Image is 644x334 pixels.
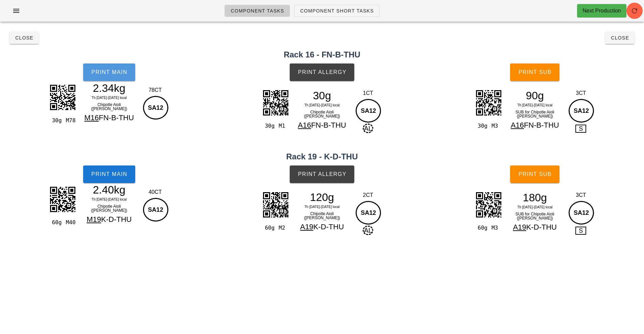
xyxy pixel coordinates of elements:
[276,224,290,232] div: M2
[141,188,169,196] div: 40CT
[15,35,33,41] span: Close
[489,122,503,130] div: M3
[230,8,284,14] span: Component Tasks
[80,203,139,214] div: Chipotle Aioli ([PERSON_NAME])
[511,121,524,129] span: A16
[300,223,313,231] span: A19
[92,96,127,100] span: Th [DATE]-[DATE] local
[224,5,290,17] a: Component Tasks
[262,224,276,232] div: 60g
[300,8,374,14] span: Component Short Tasks
[505,192,564,203] div: 180g
[510,63,559,81] button: Print Sub
[4,49,640,61] h2: Rack 16 - FN-B-THU
[513,223,526,231] span: A19
[475,224,489,232] div: 60g
[143,96,168,120] div: SA12
[99,113,134,122] span: FN-B-THU
[472,86,505,120] img: TmruH3AmEbNK7I9tZMAmWj8qQACkUILVfjVTS7ANkAJDd0xQZCMgyq54pg2t6DwkQ0HnuLFkBYgABL3060nYhV3x4zfnTsdMD...
[259,188,292,222] img: qVIJAAAAABJRU5ErkJggg==
[290,63,354,81] button: Print Allergy
[83,63,135,81] button: Print Main
[297,69,347,75] span: Print Allergy
[575,227,586,235] span: S
[517,205,552,209] span: Th [DATE]-[DATE] local
[304,205,339,209] span: Th [DATE]-[DATE] local
[84,113,99,122] span: M16
[356,99,381,123] div: SA12
[63,218,77,227] div: M40
[83,165,135,183] button: Print Main
[297,171,347,177] span: Print Allergy
[262,122,276,130] div: 30g
[569,201,594,225] div: SA12
[311,121,346,129] span: FN-B-THU
[46,80,79,114] img: gr2RAZQ5KCJNd4hahgENKI5ImXE9WpRJEOSsWk1LLUxUMIT4EtywohD4CJqjkVf1rpyvch6uKkuDoWRJ4lh0dilaQ2Eny2FEI...
[517,103,552,107] span: Th [DATE]-[DATE] local
[356,201,381,225] div: SA12
[567,191,595,199] div: 3CT
[9,32,39,44] button: Close
[298,121,311,129] span: A16
[4,151,640,163] h2: Rack 19 - K-D-THU
[354,89,382,97] div: 1CT
[49,218,63,227] div: 60g
[91,69,127,75] span: Print Main
[141,86,169,94] div: 78CT
[313,223,344,231] span: K-D-THU
[293,91,352,101] div: 30g
[143,198,168,222] div: SA12
[611,35,629,41] span: Close
[518,69,552,75] span: Print Sub
[505,109,564,120] div: SUB for Chipotle Aioli ([PERSON_NAME])
[46,182,79,216] img: OutjeEiIQQyVe5n3Qj6kEgVyrkkfJEN1W2552vAYUQFYFX+9YaooajFr8oBKQslQR1cOtKZWr6Uid+0s4TrGyFkEWIjbMhopw...
[569,99,594,123] div: SA12
[526,223,557,231] span: K-D-THU
[101,215,132,224] span: K-D-THU
[475,122,489,130] div: 30g
[363,226,373,235] span: AL
[293,109,352,120] div: Chipotle Aioli ([PERSON_NAME])
[489,224,503,232] div: M3
[294,5,380,17] a: Component Short Tasks
[293,192,352,202] div: 120g
[63,116,77,125] div: M78
[510,165,559,183] button: Print Sub
[363,124,373,133] span: AL
[567,89,595,97] div: 3CT
[276,122,290,130] div: M1
[605,32,635,44] button: Close
[290,165,354,183] button: Print Allergy
[80,101,139,112] div: Chipotle Aioli ([PERSON_NAME])
[49,116,63,125] div: 30g
[80,185,139,195] div: 2.40kg
[293,210,352,221] div: Chipotle Aioli ([PERSON_NAME])
[87,215,101,224] span: M19
[505,91,564,101] div: 90g
[505,211,564,222] div: SUB for Chipotle Aioli ([PERSON_NAME])
[524,121,559,129] span: FN-B-THU
[354,191,382,199] div: 2CT
[91,171,127,177] span: Print Main
[472,188,505,222] img: zDiga9SiR+rPSeEFEypYEchAEhVFeqeQKyAVDwhUz1rh5XZVych5EaAjPMEqxAC+ljV945RCGE6MWsILClk7ah8iiAQQghKgz...
[259,86,292,120] img: 9jTU5aB1J7aRwIh9Z6UIHKIU2Uy65KSaCDBh9ekj6nvZwxEdHZ3Zr4tEHLqVWVIaYqmI5ItZFgxEHCaz4BVQRnI3YGQCCB1Wr...
[92,198,127,201] span: Th [DATE]-[DATE] local
[80,83,139,93] div: 2.34kg
[575,125,586,133] span: S
[518,171,552,177] span: Print Sub
[304,103,339,107] span: Th [DATE]-[DATE] local
[582,7,621,15] div: Next Production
